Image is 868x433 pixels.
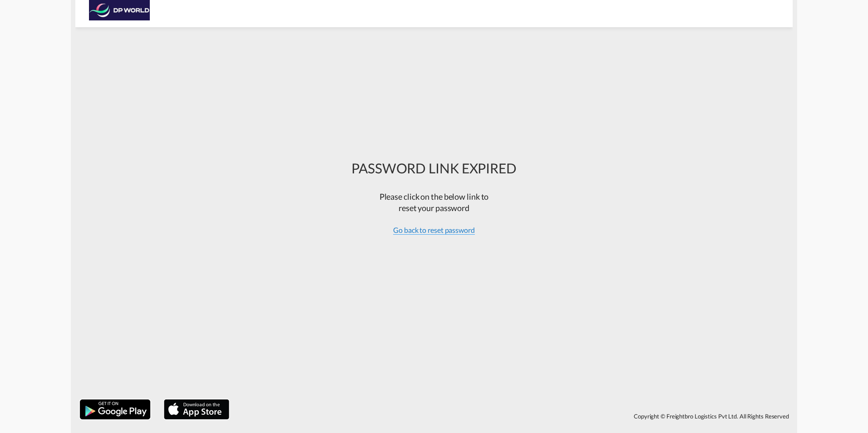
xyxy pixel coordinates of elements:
[393,226,475,235] span: Go back to reset password
[399,203,469,213] span: reset your password
[351,158,517,177] div: PASSWORD LINK EXPIRED
[234,408,793,424] div: Copyright © Freightbro Logistics Pvt Ltd. All Rights Reserved
[163,399,230,420] img: apple.png
[79,399,151,420] img: google.png
[380,192,489,202] span: Please click on the below link to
